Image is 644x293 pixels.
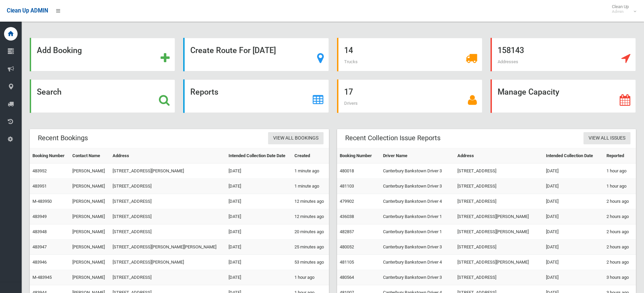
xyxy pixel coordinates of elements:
[110,255,226,270] td: [STREET_ADDRESS][PERSON_NAME]
[380,240,455,255] td: Canterbury Bankstown Driver 3
[30,38,175,71] a: Add Booking
[32,275,52,280] a: M-483945
[37,87,62,97] strong: Search
[455,270,543,285] td: [STREET_ADDRESS]
[30,131,96,145] header: Recent Bookings
[612,9,629,14] small: Admin
[543,179,604,194] td: [DATE]
[292,209,329,224] td: 12 minutes ago
[543,224,604,240] td: [DATE]
[455,255,543,270] td: [STREET_ADDRESS][PERSON_NAME]
[292,179,329,194] td: 1 minute ago
[340,260,354,265] a: 481105
[543,148,604,164] th: Intended Collection Date
[380,209,455,224] td: Canterbury Bankstown Driver 1
[110,270,226,285] td: [STREET_ADDRESS]
[190,46,276,55] strong: Create Route For [DATE]
[498,87,559,97] strong: Manage Capacity
[183,38,329,71] a: Create Route For [DATE]
[604,224,636,240] td: 2 hours ago
[226,179,292,194] td: [DATE]
[604,164,636,179] td: 1 hour ago
[226,148,292,164] th: Intended Collection Date Date
[110,194,226,209] td: [STREET_ADDRESS]
[604,209,636,224] td: 2 hours ago
[455,179,543,194] td: [STREET_ADDRESS]
[604,255,636,270] td: 2 hours ago
[32,214,47,219] a: 483949
[110,164,226,179] td: [STREET_ADDRESS][PERSON_NAME]
[70,224,110,240] td: [PERSON_NAME]
[70,270,110,285] td: [PERSON_NAME]
[337,131,449,145] header: Recent Collection Issue Reports
[32,168,47,173] a: 483952
[110,240,226,255] td: [STREET_ADDRESS][PERSON_NAME][PERSON_NAME]
[32,184,47,189] a: 483951
[491,79,636,113] a: Manage Capacity
[292,194,329,209] td: 12 minutes ago
[604,240,636,255] td: 2 hours ago
[380,224,455,240] td: Canterbury Bankstown Driver 1
[543,270,604,285] td: [DATE]
[340,214,354,219] a: 436038
[340,244,354,249] a: 480052
[292,240,329,255] td: 25 minutes ago
[337,148,380,164] th: Booking Number
[70,255,110,270] td: [PERSON_NAME]
[340,199,354,204] a: 479902
[268,132,324,145] a: View All Bookings
[604,194,636,209] td: 2 hours ago
[455,194,543,209] td: [STREET_ADDRESS]
[226,164,292,179] td: [DATE]
[344,59,358,64] span: Trucks
[190,87,218,97] strong: Reports
[110,224,226,240] td: [STREET_ADDRESS]
[455,240,543,255] td: [STREET_ADDRESS]
[380,179,455,194] td: Canterbury Bankstown Driver 3
[543,240,604,255] td: [DATE]
[337,79,482,113] a: 17 Drivers
[292,148,329,164] th: Created
[183,79,329,113] a: Reports
[30,79,175,113] a: Search
[32,199,52,204] a: M-483950
[32,229,47,234] a: 483948
[292,255,329,270] td: 53 minutes ago
[455,164,543,179] td: [STREET_ADDRESS]
[380,194,455,209] td: Canterbury Bankstown Driver 4
[344,101,358,106] span: Drivers
[543,194,604,209] td: [DATE]
[455,224,543,240] td: [STREET_ADDRESS][PERSON_NAME]
[344,46,353,55] strong: 14
[543,255,604,270] td: [DATE]
[70,148,110,164] th: Contact Name
[110,148,226,164] th: Address
[226,224,292,240] td: [DATE]
[380,164,455,179] td: Canterbury Bankstown Driver 3
[604,179,636,194] td: 1 hour ago
[7,7,48,14] span: Clean Up ADMIN
[543,209,604,224] td: [DATE]
[226,209,292,224] td: [DATE]
[226,255,292,270] td: [DATE]
[70,164,110,179] td: [PERSON_NAME]
[340,168,354,173] a: 480018
[292,164,329,179] td: 1 minute ago
[455,148,543,164] th: Address
[340,229,354,234] a: 482857
[340,275,354,280] a: 480564
[604,270,636,285] td: 3 hours ago
[70,240,110,255] td: [PERSON_NAME]
[30,148,70,164] th: Booking Number
[455,209,543,224] td: [STREET_ADDRESS][PERSON_NAME]
[292,270,329,285] td: 1 hour ago
[37,46,82,55] strong: Add Booking
[498,46,524,55] strong: 158143
[70,209,110,224] td: [PERSON_NAME]
[380,270,455,285] td: Canterbury Bankstown Driver 3
[498,59,518,64] span: Addresses
[380,148,455,164] th: Driver Name
[583,132,630,145] a: View All Issues
[226,240,292,255] td: [DATE]
[226,194,292,209] td: [DATE]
